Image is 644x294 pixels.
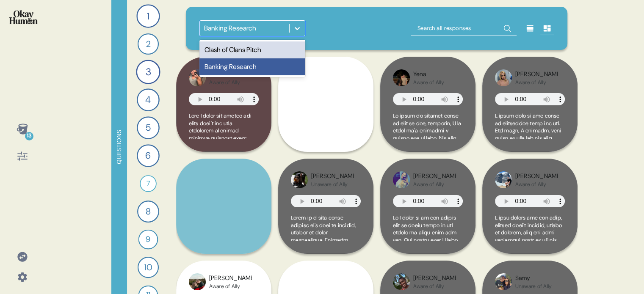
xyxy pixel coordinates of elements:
[413,70,444,79] div: Yena
[209,274,252,283] div: [PERSON_NAME]
[199,58,305,75] div: Banking Research
[137,201,159,223] div: 8
[515,79,558,86] div: Aware of Ally
[204,23,256,33] div: Banking Research
[393,273,410,290] img: profilepic_9159491947491127.jpg
[311,172,354,181] div: [PERSON_NAME]
[413,181,456,188] div: Aware of Ally
[413,172,456,181] div: [PERSON_NAME]
[413,79,444,86] div: Aware of Ally
[137,257,158,278] div: 10
[393,69,410,86] img: profilepic_9105626912836131.jpg
[189,273,206,290] img: profilepic_8933110976800291.jpg
[140,175,157,192] div: 7
[189,69,206,86] img: profilepic_28657166147231791.jpg
[137,33,158,55] div: 2
[311,181,354,188] div: Unaware of Ally
[137,88,160,111] div: 4
[515,274,552,283] div: Samy
[209,283,252,290] div: Aware of Ally
[495,69,512,86] img: profilepic_28329054776709779.jpg
[137,144,160,167] div: 6
[209,79,252,86] div: Aware of Ally
[393,171,410,188] img: profilepic_9547172018647457.jpg
[25,132,33,140] div: 13
[495,171,512,188] img: profilepic_9212716168846018.jpg
[138,230,158,250] div: 9
[515,181,558,188] div: Aware of Ally
[411,21,517,36] input: Search all responses
[495,273,512,290] img: profilepic_10044838828875898.jpg
[199,41,305,58] div: Clash of Clans Pitch
[413,283,456,290] div: Aware of Ally
[9,10,38,24] img: okayhuman.3b1b6348.png
[291,171,308,188] img: profilepic_9551205688263059.jpg
[515,70,558,79] div: [PERSON_NAME]
[137,116,160,139] div: 5
[136,60,160,84] div: 3
[136,4,160,27] div: 1
[515,172,558,181] div: [PERSON_NAME]
[413,274,456,283] div: [PERSON_NAME]
[515,283,552,290] div: Unaware of Ally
